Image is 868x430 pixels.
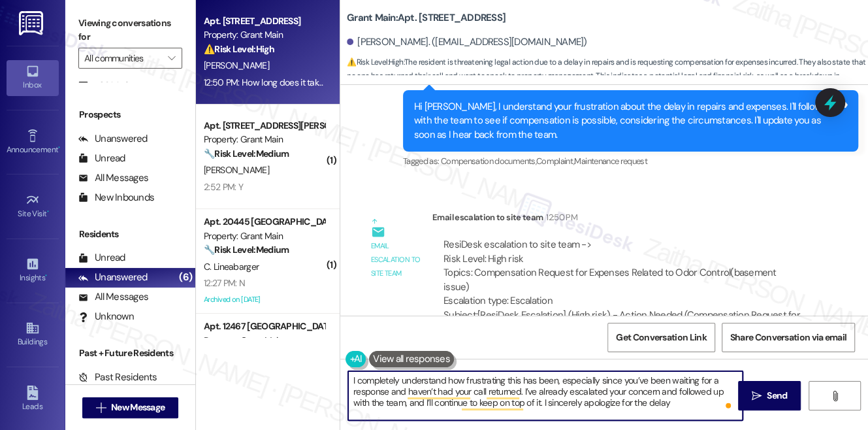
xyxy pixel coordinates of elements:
div: Past + Future Residents [65,346,195,360]
div: 12:50 PM: How long does it take and I need to speak to the property management no one has return ... [204,76,638,88]
div: Property: Grant Main [204,133,325,146]
div: ResiDesk escalation to site team -> Risk Level: High risk Topics: Compensation Request for Expens... [443,238,804,308]
div: 12:50 PM [543,210,577,224]
div: 2:52 PM: Y [204,181,243,193]
div: Archived on [DATE] [202,291,326,308]
a: Buildings [7,317,59,352]
div: (6) [176,267,195,288]
strong: ⚠️ Risk Level: High [347,57,403,67]
div: Unread [78,251,125,265]
div: Tagged as: [403,152,858,171]
span: Maintenance request [574,156,647,167]
div: Property: Grant Main [204,229,325,243]
div: Residents [65,227,195,241]
div: Email escalation to site team [371,239,422,281]
a: Site Visit • [7,189,59,224]
textarea: To enrich screen reader interactions, please activate Accessibility in Grammarly extension settings [348,371,743,420]
div: Email escalation to site team [432,210,815,229]
i:  [752,391,762,401]
a: Inbox [7,60,59,95]
div: 12:27 PM: N [204,277,245,289]
input: All communities [84,48,161,69]
a: Insights • [7,253,59,288]
span: • [45,271,47,280]
span: New Message [111,401,165,414]
div: Apt. 20445 [GEOGRAPHIC_DATA], 20445 [GEOGRAPHIC_DATA] [204,215,325,229]
div: Apt. 12467 [GEOGRAPHIC_DATA], 12467 [GEOGRAPHIC_DATA] [204,320,325,333]
b: Grant Main: Apt. [STREET_ADDRESS] [347,11,506,25]
span: [PERSON_NAME] [204,164,269,176]
span: : The resident is threatening legal action due to a delay in repairs and is requesting compensati... [347,56,868,97]
button: New Message [82,397,179,418]
div: Property: Grant Main [204,334,325,348]
div: All Messages [78,290,148,304]
span: Complaint , [536,156,575,167]
div: Unknown [78,310,134,323]
span: • [47,207,49,216]
img: ResiDesk Logo [19,11,46,35]
div: Apt. [STREET_ADDRESS] [204,14,325,28]
i:  [168,53,175,63]
div: Property: Grant Main [204,28,325,42]
div: Past Residents [78,371,157,384]
span: Compensation documents , [441,156,536,167]
div: New Inbounds [78,191,154,205]
strong: ⚠️ Risk Level: High [204,43,274,55]
span: C. Lineabarger [204,261,259,273]
div: [PERSON_NAME]. ([EMAIL_ADDRESS][DOMAIN_NAME]) [347,35,587,49]
button: Get Conversation Link [607,323,715,352]
div: Prospects [65,108,195,122]
button: Send [738,381,801,410]
div: Hi [PERSON_NAME], I understand your frustration about the delay in repairs and expenses. I'll fol... [414,100,837,142]
span: Get Conversation Link [616,331,706,344]
div: Unanswered [78,271,148,284]
span: • [58,143,60,152]
strong: 🔧 Risk Level: Medium [204,244,289,256]
strong: 🔧 Risk Level: Medium [204,148,289,159]
i:  [829,391,839,401]
span: [PERSON_NAME] [204,59,269,71]
div: Subject: [ResiDesk Escalation] (High risk) - Action Needed (Compensation Request for Expenses Rel... [443,308,804,350]
span: Send [767,389,787,403]
div: All Messages [78,171,148,185]
div: Unread [78,152,125,165]
a: Leads [7,382,59,417]
button: Share Conversation via email [722,323,855,352]
label: Viewing conversations for [78,13,182,48]
span: Share Conversation via email [730,331,846,344]
div: Apt. [STREET_ADDRESS][PERSON_NAME] [204,119,325,133]
div: Unanswered [78,132,148,146]
i:  [96,403,106,413]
